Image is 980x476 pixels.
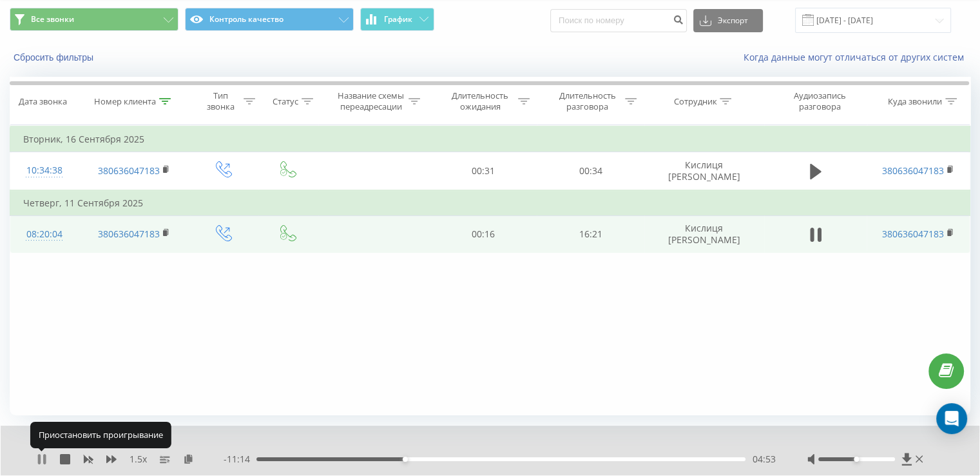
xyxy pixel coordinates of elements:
[130,453,147,466] span: 1.5 x
[550,9,687,32] input: Поиск по номеру
[10,52,100,63] button: Сбросить фильтры
[854,457,859,462] div: Accessibility label
[23,158,66,183] div: 10:34:38
[430,215,537,253] td: 00:16
[778,90,861,112] div: Аудиозапись разговора
[882,228,944,240] a: 380636047183
[10,190,970,216] td: Четверг, 11 Сентября 2025
[888,96,942,107] div: Куда звонили
[202,90,240,112] div: Тип звонка
[936,403,967,434] div: Open Intercom Messenger
[644,152,764,190] td: Кислиця [PERSON_NAME]
[553,90,622,112] div: Длительность разговора
[94,96,156,107] div: Номер клиента
[673,96,716,107] div: Сотрудник
[446,90,515,112] div: Длительность ожидания
[23,222,66,247] div: 08:20:04
[537,152,644,190] td: 00:34
[693,9,763,32] button: Экспорт
[752,453,775,466] span: 04:53
[185,8,354,31] button: Контроль качество
[384,15,412,24] span: График
[30,422,171,448] div: Приостановить проигрывание
[19,96,67,107] div: Дата звонка
[98,228,160,240] a: 380636047183
[744,51,970,63] a: Когда данные могут отличаться от других систем
[336,90,405,112] div: Название схемы переадресации
[224,453,256,466] span: - 11:14
[403,457,408,462] div: Accessibility label
[882,164,944,177] a: 380636047183
[644,215,764,253] td: Кислиця [PERSON_NAME]
[273,96,298,107] div: Статус
[537,215,644,253] td: 16:21
[98,164,160,177] a: 380636047183
[10,8,178,31] button: Все звонки
[10,126,970,152] td: Вторник, 16 Сентября 2025
[430,152,537,190] td: 00:31
[31,14,74,25] span: Все звонки
[360,8,434,31] button: График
